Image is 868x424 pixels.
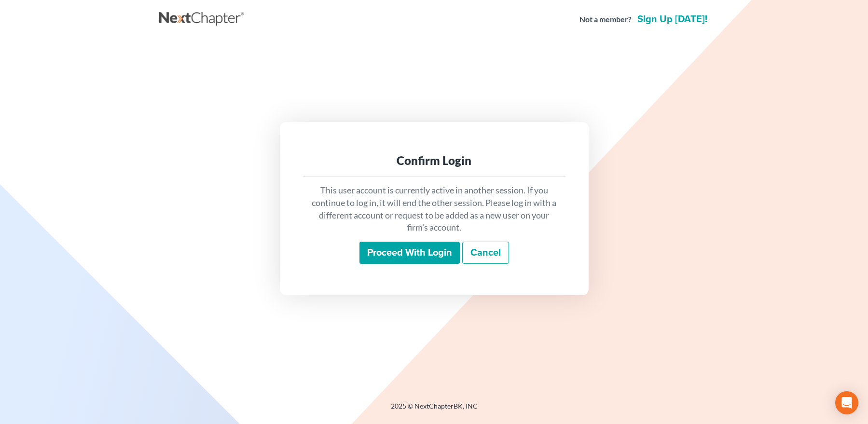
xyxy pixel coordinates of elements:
[462,242,509,264] a: Cancel
[835,391,858,414] div: Open Intercom Messenger
[359,242,460,264] input: Proceed with login
[311,184,558,234] p: This user account is currently active in another session. If you continue to log in, it will end ...
[311,153,558,168] div: Confirm Login
[635,14,709,24] a: Sign up [DATE]!
[579,14,632,25] strong: Not a member?
[159,401,709,419] div: 2025 © NextChapterBK, INC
